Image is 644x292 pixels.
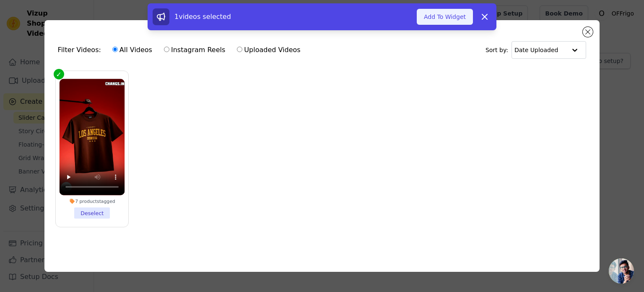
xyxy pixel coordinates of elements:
div: Filter Videos: [58,40,305,60]
div: Sort by: [486,41,587,59]
label: Instagram Reels [164,45,226,55]
span: 1 videos selected [174,13,231,21]
label: All Videos [112,45,153,55]
button: Add To Widget [417,9,473,25]
a: Open chat [609,258,634,284]
div: 7 products tagged [59,199,125,205]
label: Uploaded Videos [236,45,301,55]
